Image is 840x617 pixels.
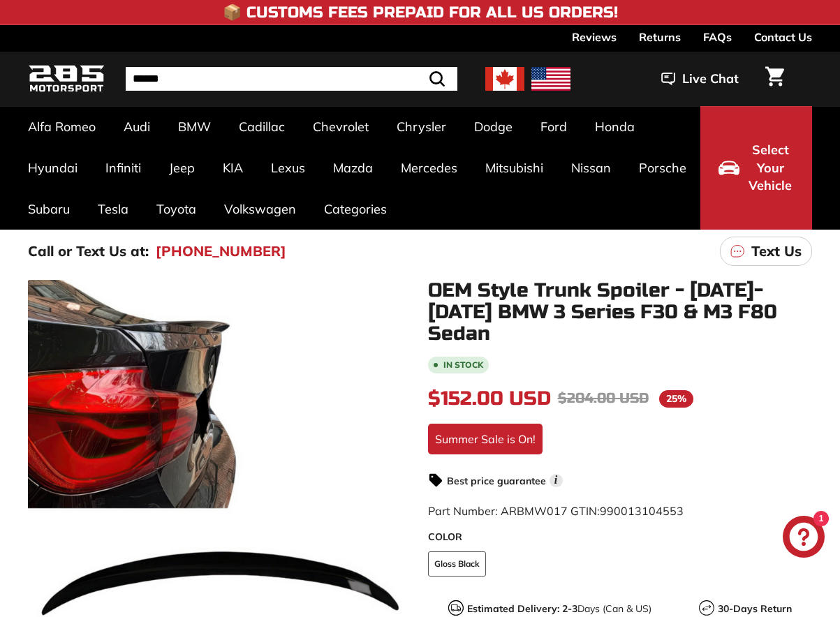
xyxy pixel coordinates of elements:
span: 990013104553 [600,504,684,518]
a: Dodge [460,106,526,147]
span: Select Your Vehicle [746,141,794,195]
span: Part Number: ARBMW017 GTIN: [428,504,684,518]
div: Summer Sale is On! [428,424,543,454]
span: 25% [659,390,693,408]
a: Ford [526,106,581,147]
b: In stock [443,361,483,369]
a: FAQs [703,25,732,49]
h1: OEM Style Trunk Spoiler - [DATE]-[DATE] BMW 3 Series F30 & M3 F80 Sedan [428,280,813,344]
a: Chrysler [383,106,460,147]
strong: 30-Days Return [718,602,792,615]
input: Search [126,67,457,91]
a: Tesla [84,188,142,230]
a: Mitsubishi [471,147,557,188]
button: Live Chat [643,61,757,96]
a: Subaru [14,188,84,230]
a: Reviews [572,25,617,49]
label: COLOR [428,530,813,544]
span: i [550,474,563,487]
a: Contact Us [754,25,812,49]
a: KIA [209,147,257,188]
a: Chevrolet [299,106,383,147]
a: [PHONE_NUMBER] [156,241,286,262]
a: Nissan [557,147,625,188]
a: Mazda [319,147,387,188]
span: $204.00 USD [558,389,649,407]
img: Logo_285_Motorsport_areodynamics_components [28,63,105,96]
a: Audi [110,106,164,147]
a: Jeep [155,147,209,188]
a: Text Us [720,237,812,266]
a: Infiniti [91,147,155,188]
a: Returns [639,25,681,49]
h4: 📦 Customs Fees Prepaid for All US Orders! [223,4,618,21]
span: Live Chat [682,70,739,88]
p: Days (Can & US) [467,602,651,616]
p: Text Us [751,241,802,262]
strong: Best price guarantee [447,475,546,487]
a: Lexus [257,147,319,188]
a: Cart [757,55,793,103]
a: Categories [310,188,401,230]
a: BMW [164,106,225,147]
a: Porsche [625,147,700,188]
p: Call or Text Us at: [28,241,149,262]
a: Toyota [142,188,210,230]
a: Cadillac [225,106,299,147]
inbox-online-store-chat: Shopify online store chat [779,516,829,561]
button: Select Your Vehicle [700,106,812,230]
a: Mercedes [387,147,471,188]
strong: Estimated Delivery: 2-3 [467,602,577,615]
a: Honda [581,106,649,147]
a: Hyundai [14,147,91,188]
a: Alfa Romeo [14,106,110,147]
a: Volkswagen [210,188,310,230]
span: $152.00 USD [428,387,551,410]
